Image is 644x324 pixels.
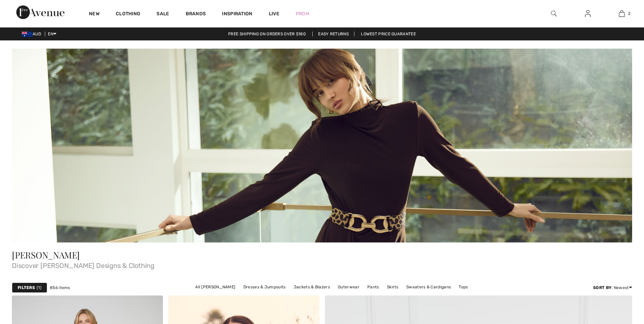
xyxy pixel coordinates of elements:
[22,32,44,36] span: AUD
[579,10,596,18] a: Sign In
[12,249,80,261] span: [PERSON_NAME]
[50,285,70,291] span: 856 items
[22,32,33,37] img: Australian Dollar
[619,10,625,18] img: My Bag
[593,285,632,291] div: : Newest
[290,283,333,291] a: Jackets & Blazers
[16,5,65,19] img: 1ère Avenue
[157,11,169,18] a: Sale
[116,11,140,18] a: Clothing
[585,10,591,18] img: My Info
[403,283,454,291] a: Sweaters & Cardigans
[18,285,35,291] strong: Filters
[37,285,41,291] span: 1
[384,283,402,291] a: Skirts
[240,283,289,291] a: Dresses & Jumpsuits
[89,11,99,18] a: New
[12,49,632,242] img: Frank Lyman - Canada | Shop Frank Lyman Clothing Online at 1ère Avenue
[312,32,354,36] a: Easy Returns
[296,10,309,17] a: Prom
[48,32,56,36] span: EN
[364,283,383,291] a: Pants
[455,283,471,291] a: Tops
[269,10,279,17] a: Live
[192,283,239,291] a: All [PERSON_NAME]
[628,11,630,17] span: 2
[605,10,638,18] a: 2
[355,32,421,36] a: Lowest Price Guarantee
[186,11,206,18] a: Brands
[223,32,311,36] a: Free shipping on orders over $180
[551,10,557,18] img: search the website
[12,259,632,269] span: Discover [PERSON_NAME] Designs & Clothing
[334,283,363,291] a: Outerwear
[222,11,252,18] span: Inspiration
[593,285,611,290] strong: Sort By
